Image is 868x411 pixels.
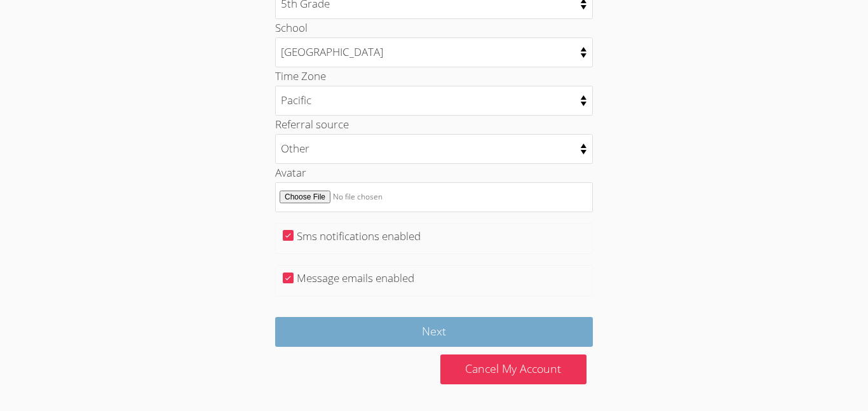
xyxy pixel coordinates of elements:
[297,271,414,285] label: Message emails enabled
[275,165,306,180] label: Avatar
[440,354,587,384] a: Cancel My Account
[275,117,349,131] label: Referral source
[275,317,593,347] input: Next
[275,20,308,35] label: School
[297,229,421,243] label: Sms notifications enabled
[275,69,326,83] label: Time Zone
